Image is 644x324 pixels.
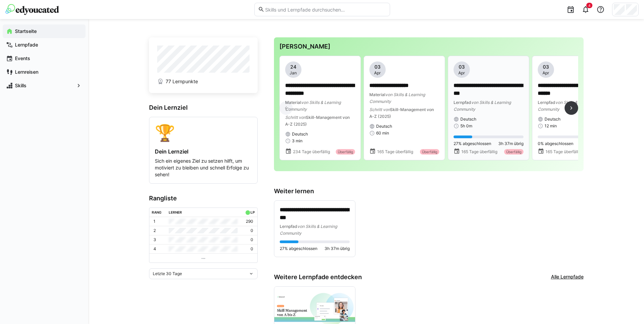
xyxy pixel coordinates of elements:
[264,6,386,13] input: Skills und Lernpfade durchsuchen…
[538,100,555,105] span: Lernpfad
[149,104,258,111] h3: Dein Lernziel
[290,70,297,76] span: Jan
[251,210,255,214] div: LP
[251,246,253,252] p: 0
[280,246,317,251] span: 27% abgeschlossen
[336,149,355,155] div: Überfällig
[376,124,392,129] span: Deutsch
[155,148,252,155] h4: Dein Lernziel
[285,115,350,127] span: Skill-Management von A-Z (2025)
[369,107,434,119] span: Skill-Management von A-Z (2025)
[538,141,573,146] span: 0% abgeschlossen
[454,100,511,112] span: von Skills & Learning Community
[153,246,156,252] p: 4
[460,123,472,129] span: 5h 0m
[458,70,465,76] span: Apr
[369,92,385,97] span: Material
[459,64,465,70] span: 03
[498,141,523,146] span: 3h 37m übrig
[461,149,497,155] span: 165 Tage überfällig
[374,70,381,76] span: Apr
[420,149,439,155] div: Überfällig
[292,138,302,144] span: 3 min
[293,149,330,155] span: 234 Tage überfällig
[504,149,523,155] div: Überfällig
[543,64,549,70] span: 03
[376,130,389,136] span: 60 min
[542,70,549,76] span: Apr
[290,64,296,70] span: 24
[280,224,297,229] span: Lernpfad
[246,219,253,224] p: 290
[274,273,362,281] h3: Weitere Lernpfade entdecken
[279,43,578,50] h3: [PERSON_NAME]
[153,237,156,242] p: 3
[545,123,557,129] span: 12 min
[588,3,590,7] span: 4
[285,100,301,105] span: Material
[551,273,584,281] a: Alle Lernpfade
[169,210,182,214] div: Lerner
[251,228,253,233] p: 0
[153,219,155,224] p: 1
[325,246,350,251] span: 3h 37m übrig
[545,116,560,122] span: Deutsch
[149,195,258,202] h3: Rangliste
[152,210,162,214] div: Rang
[274,187,584,195] h3: Weiter lernen
[454,100,471,105] span: Lernpfad
[166,78,198,85] span: 77 Lernpunkte
[251,237,253,242] p: 0
[546,149,582,155] span: 165 Tage überfällig
[454,141,491,146] span: 27% abgeschlossen
[460,116,476,122] span: Deutsch
[285,100,341,112] span: von Skills & Learning Community
[280,224,337,236] span: von Skills & Learning Community
[155,123,252,143] div: 🏆
[153,271,182,276] span: Letzte 30 Tage
[369,92,425,104] span: von Skills & Learning Community
[292,131,308,137] span: Deutsch
[377,149,413,155] span: 165 Tage überfällig
[374,64,381,70] span: 03
[538,100,595,112] span: von Skills & Learning Community
[153,228,156,233] p: 2
[285,115,306,120] span: Schritt von
[369,107,390,112] span: Schritt von
[155,158,252,178] p: Sich ein eigenes Ziel zu setzen hilft, um motiviert zu bleiben und schnell Erfolge zu sehen!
